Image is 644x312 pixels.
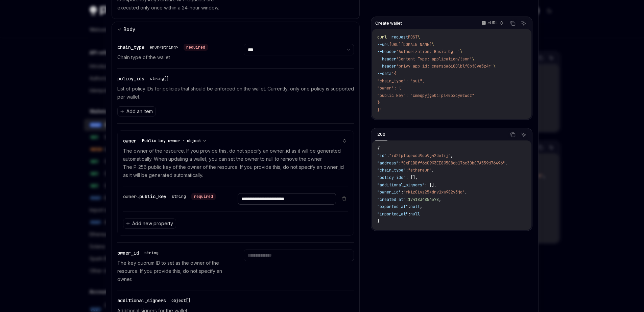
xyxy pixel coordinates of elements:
[377,153,387,158] span: "id"
[387,153,389,158] span: :
[472,56,474,62] span: \
[377,167,406,173] span: "chain_type"
[123,138,137,144] span: owner
[191,193,216,200] div: required
[377,93,474,98] span: "public_key": "cmeqpyjg501fpl40bxcywzwdz"
[375,21,402,26] span: Create wallet
[117,250,139,256] span: owner_id
[396,56,472,62] span: 'Content-Type: application/json'
[377,107,382,113] span: }'
[123,25,135,33] div: Body
[123,218,176,229] button: Add new property
[112,22,360,37] button: expand input section
[117,75,171,82] div: policy_ids
[117,297,166,304] span: additional_signers
[123,193,216,200] div: owner.public_key
[117,76,144,82] span: policy_ids
[377,204,408,209] span: "exported_at"
[117,250,161,256] div: owner_id
[508,130,517,139] button: Copy the contents from the code block
[126,108,153,115] span: Add an item
[396,63,493,69] span: 'privy-app-id: cmems6a6i00lblf0bj0ve5z4r'
[123,137,209,144] div: owner
[377,189,401,195] span: "owner_id"
[406,167,408,173] span: :
[377,211,408,217] span: "imported_at"
[117,297,193,304] div: additional_signers
[377,85,401,91] span: "owner": {
[377,182,425,188] span: "additional_signers"
[117,106,156,116] button: Add an item
[123,193,139,200] span: owner.
[432,167,434,173] span: ,
[117,85,354,101] p: List of policy IDs for policies that should be enforced on the wallet. Currently, only one policy...
[408,197,439,202] span: 1741834854578
[132,220,173,227] span: Add new property
[377,146,380,151] span: {
[410,204,420,209] span: null
[519,19,528,28] button: Ask AI
[505,160,507,166] span: ,
[150,45,178,50] div: enum<string>
[117,44,208,51] div: chain_type
[391,71,396,76] span: '{
[139,193,166,200] span: public_key
[377,56,396,62] span: --header
[377,42,389,47] span: --url
[117,259,228,283] p: The key quorum ID to set as the owner of the resource. If you provide this, do not specify an owner.
[389,153,451,158] span: "id2tptkqrxd39qo9j423etij"
[493,63,496,69] span: \
[519,130,528,139] button: Ask AI
[460,49,462,54] span: \
[418,34,420,40] span: \
[375,130,387,138] div: 200
[406,197,408,202] span: :
[389,42,432,47] span: [URL][DOMAIN_NAME]
[478,18,506,29] button: cURL
[377,218,380,224] span: }
[406,175,418,180] span: : [],
[377,49,396,54] span: --header
[425,182,436,188] span: : [],
[377,78,425,84] span: "chain_type": "sui",
[184,44,208,51] div: required
[377,197,406,202] span: "created_at"
[171,298,190,303] div: object[]
[408,204,410,209] span: :
[401,160,505,166] span: "0xF1DBff66C993EE895C8cb176c30b07A559d76496"
[377,100,380,105] span: }
[144,250,159,256] div: string
[401,189,403,195] span: :
[396,49,460,54] span: 'Authorization: Basic Og=='
[439,197,441,202] span: ,
[117,44,144,50] span: chain_type
[172,194,186,199] div: string
[150,76,169,81] div: string[]
[117,53,228,61] p: Chain type of the wallet
[410,211,420,217] span: null
[377,63,396,69] span: --header
[408,167,432,173] span: "ethereum"
[377,71,391,76] span: --data
[487,20,498,26] p: cURL
[451,153,453,158] span: ,
[377,175,406,180] span: "policy_ids"
[408,34,418,40] span: POST
[399,160,401,166] span: :
[377,160,399,166] span: "address"
[403,189,465,195] span: "rkiz0ivz254drv1xw982v3jq"
[465,189,467,195] span: ,
[420,204,422,209] span: ,
[123,147,349,179] p: The owner of the resource. If you provide this, do not specify an owner_id as it will be generate...
[377,34,387,40] span: curl
[408,211,410,217] span: :
[387,34,408,40] span: --request
[432,42,434,47] span: \
[508,19,517,28] button: Copy the contents from the code block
